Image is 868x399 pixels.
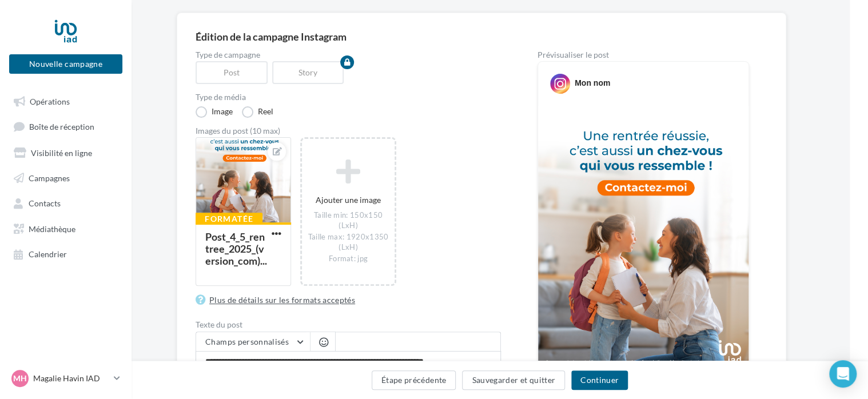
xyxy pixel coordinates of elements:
[29,122,94,131] span: Boîte de réception
[571,370,628,390] button: Continuer
[196,321,501,329] label: Texte du post
[31,147,92,157] span: Visibilité en ligne
[7,115,125,137] a: Boîte de réception
[372,370,456,390] button: Étape précédente
[196,127,501,135] div: Images du post (10 max)
[7,218,125,238] a: Médiathèque
[29,224,75,233] span: Médiathèque
[537,51,749,59] div: Prévisualiser le post
[205,230,267,267] div: Post_4_5_rentree_2025_(version_com)...
[829,360,857,388] div: Open Intercom Messenger
[29,173,70,182] span: Campagnes
[196,293,360,307] a: Plus de détails sur les formats acceptés
[196,51,501,59] label: Type de campagne
[9,54,122,74] button: Nouvelle campagne
[196,213,262,225] div: Formatée
[7,167,125,187] a: Campagnes
[242,106,273,118] label: Reel
[30,96,70,106] span: Opérations
[196,93,501,101] label: Type de média
[13,373,27,384] span: MH
[7,90,125,111] a: Opérations
[7,192,125,213] a: Contacts
[33,373,109,384] p: Magalie Havin IAD
[9,368,122,389] a: MH Magalie Havin IAD
[196,106,233,118] label: Image
[462,370,565,390] button: Sauvegarder et quitter
[29,249,67,259] span: Calendrier
[7,243,125,264] a: Calendrier
[29,198,61,208] span: Contacts
[196,332,310,352] button: Champs personnalisés
[7,142,125,162] a: Visibilité en ligne
[575,77,610,89] div: Mon nom
[205,337,289,346] span: Champs personnalisés
[196,31,767,42] div: Édition de la campagne Instagram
